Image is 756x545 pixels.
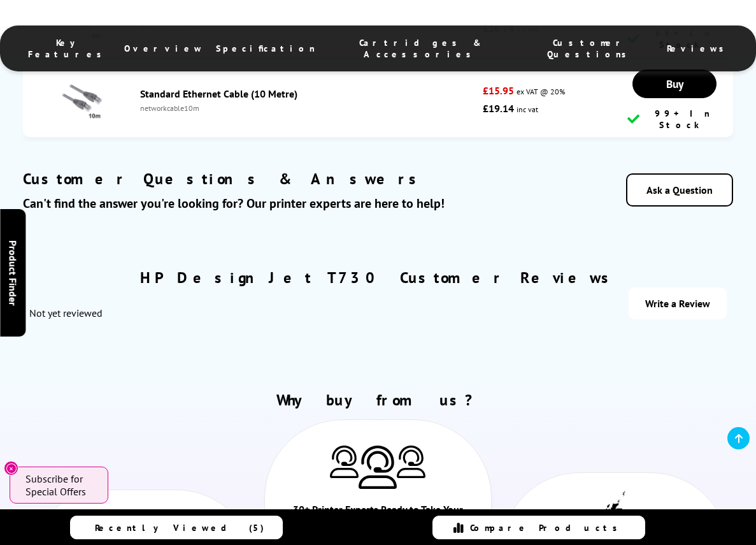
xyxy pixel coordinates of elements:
[667,43,731,54] span: Reviews
[216,43,315,54] span: Specification
[29,307,103,319] span: Not yet reviewed
[25,472,96,498] span: Subscribe for Special Offers
[124,43,203,54] span: Overview
[328,37,513,60] span: Cartridges & Accessories
[483,84,514,97] strong: £15.95
[25,37,111,60] span: Key Features
[140,103,476,113] div: networkcable10m
[517,87,565,96] span: ex VAT @ 20%
[23,268,734,287] h2: HP DesignJet T730 Customer Reviews
[397,446,425,478] img: Printer Experts
[140,87,297,100] a: Standard Ethernet Cable (10 Metre)
[483,102,514,115] strong: £19.14
[95,522,264,534] span: Recently Viewed (5)
[23,390,734,410] h2: Why buy from us?
[470,522,624,534] span: Compare Products
[517,105,538,114] span: inc vat
[23,169,485,189] h2: Customer Questions & Answers
[629,287,727,319] a: Write a Review
[6,240,19,305] span: Product Finder
[330,446,359,478] img: Printer Experts
[666,76,683,91] span: Buy
[626,173,733,207] a: Ask a Question
[627,108,722,131] div: 99+ In Stock
[287,502,468,539] div: 30+ Printer Experts Ready to Take Your Call
[359,446,397,490] img: Printer Experts
[4,461,18,476] button: Close
[23,195,485,212] div: Can't find the answer you're looking for? Our printer experts are here to help!
[526,37,654,60] span: Customer Questions
[70,516,283,539] a: Recently Viewed (5)
[59,76,104,121] img: Standard Ethernet Cable (10 Metre)
[432,516,645,539] a: Compare Products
